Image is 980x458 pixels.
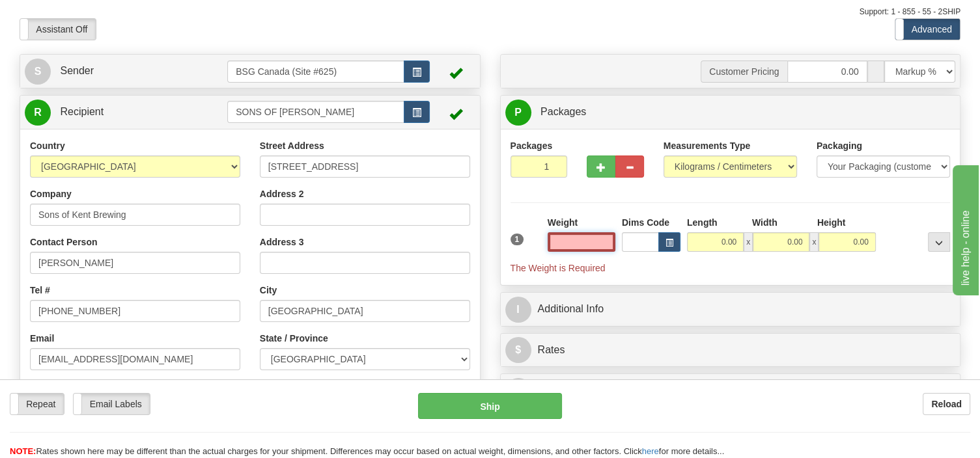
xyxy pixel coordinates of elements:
[227,101,404,123] input: Recipient Id
[74,394,150,414] label: Email Labels
[548,216,578,229] label: Weight
[20,19,96,40] label: Assistant Off
[701,61,787,83] span: Customer Pricing
[30,284,50,297] label: Tel #
[817,139,862,152] label: Packaging
[664,139,751,152] label: Measurements Type
[642,446,659,456] a: here
[30,332,54,345] label: Email
[10,8,120,23] div: live help - online
[418,393,562,419] button: Ship
[60,65,94,76] span: Sender
[511,234,524,245] span: 1
[30,187,72,200] label: Company
[505,378,531,404] span: O
[260,332,328,345] label: State / Province
[505,296,956,323] a: IAdditional Info
[511,139,553,152] label: Packages
[260,139,324,152] label: Street Address
[817,216,846,229] label: Height
[25,58,227,85] a: S Sender
[260,236,304,249] label: Address 3
[260,187,304,200] label: Address 2
[931,399,962,409] b: Reload
[687,216,718,229] label: Length
[744,232,753,252] span: x
[928,232,950,252] div: ...
[511,263,606,273] span: The Weight is Required
[923,393,970,415] button: Reload
[505,377,956,404] a: OShipment Options
[540,106,586,117] span: Packages
[505,99,956,126] a: P Packages
[260,155,470,178] input: Enter a location
[895,19,960,40] label: Advanced
[60,106,104,117] span: Recipient
[25,59,51,85] span: S
[260,284,277,297] label: City
[505,337,531,363] span: $
[25,100,51,126] span: R
[505,297,531,323] span: I
[752,216,777,229] label: Width
[10,446,36,456] span: NOTE:
[30,236,97,249] label: Contact Person
[950,163,979,295] iframe: chat widget
[622,216,669,229] label: Dims Code
[809,232,819,252] span: x
[505,337,956,364] a: $Rates
[30,139,65,152] label: Country
[20,7,960,18] div: Support: 1 - 855 - 55 - 2SHIP
[505,100,531,126] span: P
[227,61,404,83] input: Sender Id
[25,99,205,126] a: R Recipient
[10,394,64,414] label: Repeat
